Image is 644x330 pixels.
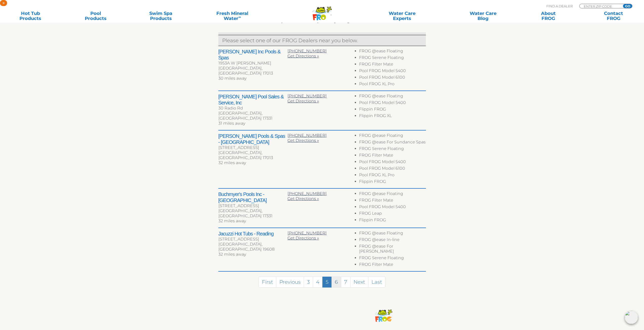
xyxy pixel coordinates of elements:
[218,145,287,150] div: [STREET_ADDRESS]
[218,66,287,76] div: [GEOGRAPHIC_DATA], [GEOGRAPHIC_DATA] 17013
[259,277,276,288] a: First
[359,204,426,211] li: Pool FROG Model 5400
[359,68,426,75] li: Pool FROG Model 5400
[374,306,393,324] img: frog-products-logo-small
[359,244,426,255] li: FROG @ease For [PERSON_NAME]
[458,11,508,21] a: Water CareBlog
[359,153,426,159] li: FROG Filter Mate
[583,4,617,8] input: Zip Code Form
[218,61,287,66] div: 1953A W [PERSON_NAME]
[359,191,426,198] li: FROG @ease Floating
[359,172,426,179] li: Pool FROG XL Pro
[238,15,241,19] sup: ∞
[287,133,327,138] a: [PHONE_NUMBER]
[201,11,264,21] a: Fresh MineralWater∞
[359,49,426,55] li: FROG @ease Floating
[287,138,319,143] a: Get Directions »
[218,111,287,121] div: [GEOGRAPHIC_DATA], [GEOGRAPHIC_DATA] 17331
[218,242,287,252] div: [GEOGRAPHIC_DATA], [GEOGRAPHIC_DATA] 19608
[359,198,426,204] li: FROG Filter Mate
[359,94,426,100] li: FROG @ease Floating
[359,100,426,107] li: Pool FROG Model 5400
[359,146,426,153] li: FROG Serene Floating
[359,75,426,81] li: Pool FROG Model 6100
[361,11,443,21] a: Water CareExperts
[523,11,574,21] a: AboutFROG
[359,107,426,113] li: Flippin FROG
[287,191,327,196] a: [PHONE_NUMBER]
[218,49,287,61] h2: [PERSON_NAME] Inc Pools & Spas
[368,277,385,288] a: Last
[287,231,327,235] a: [PHONE_NUMBER]
[287,99,319,103] a: Get Directions »
[341,277,350,288] a: 7
[588,11,639,21] a: ContactFROG
[70,11,121,21] a: PoolProducts
[359,255,426,262] li: FROG Serene Floating
[287,49,327,53] a: [PHONE_NUMBER]
[218,191,287,203] h2: Buchmyer's Pools Inc - [GEOGRAPHIC_DATA]
[359,140,426,146] li: FROG @ease For Sundance Spas
[287,196,319,201] a: Get Directions »
[359,113,426,120] li: Flippin FROG XL
[359,179,426,186] li: Flippin FROG
[218,203,287,208] div: [STREET_ADDRESS]
[218,208,287,218] div: [GEOGRAPHIC_DATA], [GEOGRAPHIC_DATA] 17331
[359,262,426,269] li: FROG Filter Mate
[287,236,319,240] a: Get Directions »
[218,94,287,106] h2: [PERSON_NAME] Pool Sales & Service, Inc
[218,160,246,165] span: 32 miles away
[546,4,573,8] p: Find A Dealer
[218,76,246,81] span: 30 miles away
[322,277,332,288] a: 5
[218,150,287,160] div: [GEOGRAPHIC_DATA], [GEOGRAPHIC_DATA] 17013
[359,217,426,224] li: Flippin FROG
[359,62,426,68] li: FROG Filter Mate
[218,252,246,257] span: 32 miles away
[623,4,632,8] input: GO
[359,231,426,237] li: FROG @ease Floating
[359,211,426,217] li: FROG Leap
[218,133,287,145] h2: [PERSON_NAME] Pools & Spas - [GEOGRAPHIC_DATA]
[276,277,304,288] a: Previous
[359,55,426,62] li: FROG Serene Floating
[359,133,426,140] li: FROG @ease Floating
[218,106,287,111] div: 30 Radio Rd
[222,36,422,45] p: Please select one of our FROG Dealers near you below.
[331,277,341,288] a: 6
[350,277,368,288] a: Next
[287,94,327,98] a: [PHONE_NUMBER]
[625,311,638,324] img: openIcon
[359,166,426,172] li: Pool FROG Model 6100
[218,121,245,126] span: 31 miles away
[359,159,426,166] li: Pool FROG Model 5400
[218,231,287,237] h2: Jacuzzi Hot Tubs - Reading
[218,218,246,223] span: 32 miles away
[313,277,323,288] a: 4
[287,54,319,58] a: Get Directions »
[135,11,186,21] a: Swim SpaProducts
[5,11,56,21] a: Hot TubProducts
[218,237,287,242] div: [STREET_ADDRESS]
[359,237,426,244] li: FROG @ease In-line
[304,277,313,288] a: 3
[359,81,426,88] li: Pool FROG XL Pro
